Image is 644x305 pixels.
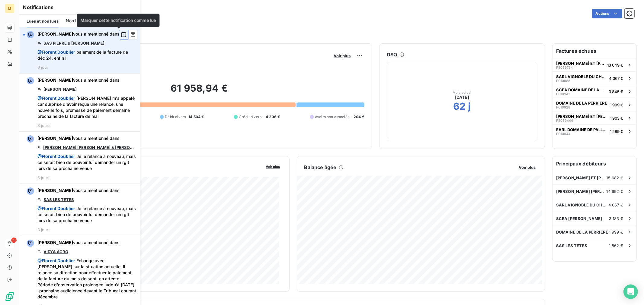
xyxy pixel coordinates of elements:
[556,216,602,221] span: SCEA [PERSON_NAME]
[80,18,156,23] span: Marquer cette notification comme lue
[37,240,73,245] span: [PERSON_NAME]
[19,27,140,74] button: [PERSON_NAME]vous a mentionné dansSAS PIERRE & [PERSON_NAME] @Florent Doublier paiement de la fac...
[556,127,607,132] span: EARL DOMAINE DE PALLUS
[43,145,134,150] a: [PERSON_NAME] [PERSON_NAME] & [PERSON_NAME]
[556,101,607,105] span: DOMAINE DE LA PERRIERE
[23,4,136,11] h6: Notifications
[37,206,75,211] span: @ Florent Doublier
[11,237,17,243] span: 1
[27,19,58,24] span: Lues et non lues
[556,66,573,69] span: FS059734
[556,119,573,122] span: FS059444
[553,156,636,171] h6: Principaux débiteurs
[37,65,48,70] span: 0 jour
[37,175,50,180] span: 3 jours
[37,31,120,37] span: vous a mentionné dans
[266,165,280,169] span: Voir plus
[553,111,636,124] button: [PERSON_NAME] ET [PERSON_NAME]FS0594441 903 €
[37,136,73,141] span: [PERSON_NAME]
[37,123,50,128] span: 3 jours
[37,135,120,141] span: vous a mentionné dans
[37,258,136,300] span: Echange avec [PERSON_NAME] sur la situation actuelle. Il relance sa direction pour effectuer le p...
[556,243,587,248] span: SAS LES TETES
[556,175,607,180] span: [PERSON_NAME] ET [PERSON_NAME]
[43,41,104,46] a: SAS PIERRE & [PERSON_NAME]
[455,94,469,100] span: [DATE]
[43,87,77,92] a: [PERSON_NAME]
[553,71,636,85] button: SARL VIGNOBLE DU CHATEAU COUDRAY MONTPENSIERFC109884 067 €
[517,165,537,170] button: Voir plus
[556,203,608,207] span: SARL VIGNOBLE DU CHATEAU COUDRAY MONTPENSIER
[556,189,607,194] span: [PERSON_NAME] [PERSON_NAME]
[608,203,623,207] span: 4 067 €
[332,53,352,58] button: Voir plus
[556,79,570,83] span: FC10988
[556,105,570,109] span: FC10928
[556,132,570,136] span: FC10844
[607,175,623,180] span: 15 682 €
[37,187,120,193] span: vous a mentionné dans
[556,114,607,119] span: [PERSON_NAME] ET [PERSON_NAME]
[304,164,337,171] h6: Balance âgée
[623,285,638,299] div: Open Intercom Messenger
[556,87,606,92] span: SCEA DOMAINE DE LA COMMANDERIE
[37,258,75,263] span: @ Florent Doublier
[264,114,280,120] span: -4 236 €
[37,153,136,171] span: Je le relance à nouveau, mais ce serait bien de pouvoir lui demander un rglt lors de sa prochaine...
[556,74,607,79] span: SARL VIGNOBLE DU CHATEAU COUDRAY MONTPENSIER
[607,189,623,194] span: 14 692 €
[37,31,73,36] span: [PERSON_NAME]
[453,100,466,112] h2: 62
[556,61,605,66] span: [PERSON_NAME] ET [PERSON_NAME]
[37,96,75,101] span: @ Florent Doublier
[334,53,351,58] span: Voir plus
[37,188,73,193] span: [PERSON_NAME]
[37,95,136,119] span: [PERSON_NAME] m'a appelé car surprise d'avoir reçue une relance. une nouvelle fois, promesse de p...
[37,240,120,246] span: vous a mentionné dans
[610,116,623,121] span: 1 903 €
[37,227,50,232] span: 3 jours
[352,114,364,120] span: -204 €
[609,230,623,234] span: 1 999 €
[5,292,14,301] img: Logo LeanPay
[19,184,140,236] button: [PERSON_NAME]vous a mentionné dansSAS LES TETES @Florent Doublier Je le relance à nouveau, mais c...
[66,18,83,24] span: Non lues
[553,58,636,71] button: [PERSON_NAME] ET [PERSON_NAME]FS05973413 049 €
[188,114,204,120] span: 14 504 €
[34,82,364,100] h2: 61 958,94 €
[592,9,622,18] button: Actions
[609,76,623,81] span: 4 067 €
[553,124,636,138] button: EARL DOMAINE DE PALLUSFC108441 589 €
[37,154,75,159] span: @ Florent Doublier
[609,243,623,248] span: 1 862 €
[37,206,136,224] span: Je le relance à nouveau, mais ce serait bien de pouvoir lui demander un rglt lors de sa prochaine...
[553,85,636,98] button: SCEA DOMAINE DE LA COMMANDERIEFC109423 845 €
[239,114,261,120] span: Crédit divers
[43,249,68,254] a: VIDYA AGRO
[37,49,136,61] span: paiement de la facture de déc 24, enfin !
[37,77,120,83] span: vous a mentionné dans
[387,51,397,58] h6: DSO
[556,92,570,96] span: FC10942
[19,74,140,132] button: [PERSON_NAME]vous a mentionné dans[PERSON_NAME] @Florent Doublier [PERSON_NAME] m'a appelé car su...
[43,197,74,202] a: SAS LES TETES
[37,49,75,55] span: @ Florent Doublier
[610,102,623,107] span: 1 999 €
[19,132,140,184] button: [PERSON_NAME]vous a mentionné dans[PERSON_NAME] [PERSON_NAME] & [PERSON_NAME] @Florent Doublier J...
[607,63,623,68] span: 13 049 €
[34,171,262,177] span: Chiffre d'affaires mensuel
[453,91,472,94] span: Mois actuel
[264,164,282,169] button: Voir plus
[5,4,14,13] div: LI
[519,165,536,170] span: Voir plus
[315,114,349,120] span: Avoirs non associés
[165,114,186,120] span: Débit divers
[37,77,73,83] span: [PERSON_NAME]
[553,44,636,58] h6: Factures échues
[468,100,471,112] h2: j
[556,230,608,234] span: DOMAINE DE LA PERRIERE
[553,98,636,111] button: DOMAINE DE LA PERRIEREFC109281 999 €
[609,89,623,94] span: 3 845 €
[609,216,623,221] span: 3 183 €
[610,129,623,134] span: 1 589 €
